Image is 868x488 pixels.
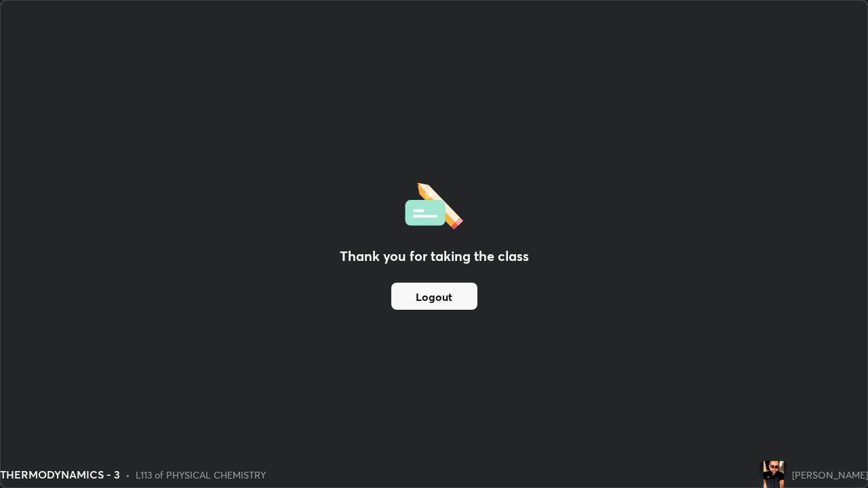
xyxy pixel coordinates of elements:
div: L113 of PHYSICAL CHEMISTRY [136,468,266,482]
button: Logout [391,283,477,310]
div: [PERSON_NAME] [792,468,868,482]
img: offlineFeedback.1438e8b3.svg [405,178,463,230]
img: a6f06f74d53c4e1491076524e4aaf9a8.jpg [759,461,787,488]
div: • [125,468,130,482]
h2: Thank you for taking the class [340,246,529,266]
